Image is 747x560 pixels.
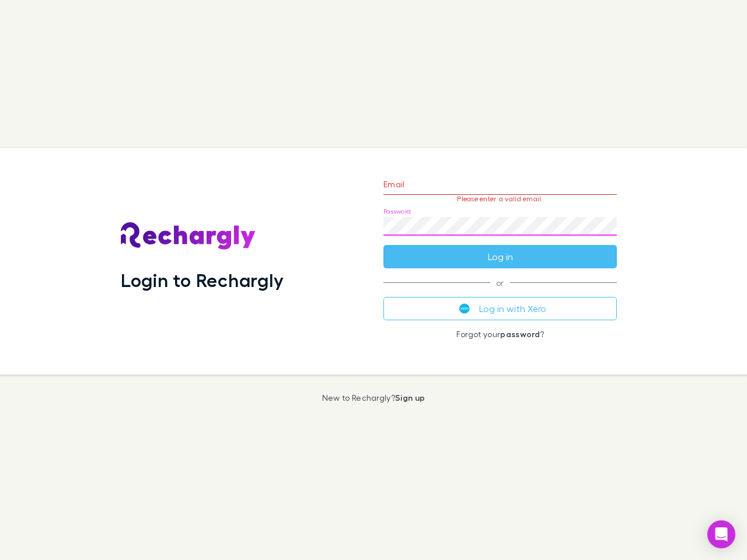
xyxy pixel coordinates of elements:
[121,269,284,291] h1: Login to Rechargly
[383,207,411,216] label: Password
[383,245,617,268] button: Log in
[459,303,470,314] img: Xero's logo
[395,393,425,402] a: Sign up
[322,393,425,402] p: New to Rechargly?
[707,520,735,548] div: Open Intercom Messenger
[500,329,540,339] a: password
[383,195,617,203] p: Please enter a valid email.
[383,282,617,283] span: or
[121,222,256,250] img: Rechargly's Logo
[383,330,617,339] p: Forgot your ?
[383,297,617,320] button: Log in with Xero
